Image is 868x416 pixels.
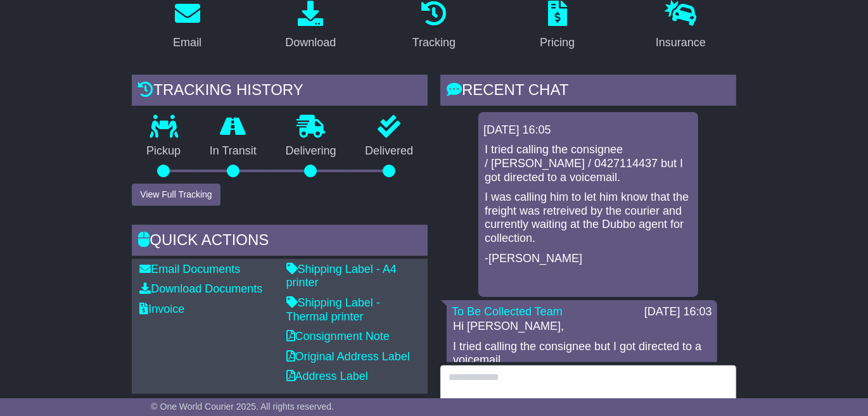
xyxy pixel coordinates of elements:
[286,263,397,289] a: Shipping Label - A4 printer
[485,252,692,266] p: -[PERSON_NAME]
[132,225,428,259] div: Quick Actions
[271,144,351,158] p: Delivering
[440,75,736,109] div: RECENT CHAT
[139,282,262,295] a: Download Documents
[656,34,706,51] div: Insurance
[132,144,195,158] p: Pickup
[453,340,711,367] p: I tried calling the consignee but I got directed to a voicemail.
[286,296,380,323] a: Shipping Label - Thermal printer
[350,144,428,158] p: Delivered
[644,305,712,319] div: [DATE] 16:03
[453,320,711,334] p: Hi [PERSON_NAME],
[485,191,692,245] p: I was calling him to let him know that the freight was retreived by the courier and currently wai...
[151,401,334,412] span: © One World Courier 2025. All rights reserved.
[286,370,368,382] a: Address Label
[132,75,428,109] div: Tracking history
[285,34,336,51] div: Download
[132,184,220,206] button: View Full Tracking
[483,123,693,137] div: [DATE] 16:05
[485,143,692,184] p: I tried calling the consignee / [PERSON_NAME] / 0427114437 but I got directed to a voicemail.
[139,263,240,275] a: Email Documents
[139,303,184,315] a: Invoice
[286,330,390,343] a: Consignment Note
[540,34,575,51] div: Pricing
[286,350,410,363] a: Original Address Label
[412,34,456,51] div: Tracking
[452,305,563,318] a: To Be Collected Team
[173,34,201,51] div: Email
[195,144,271,158] p: In Transit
